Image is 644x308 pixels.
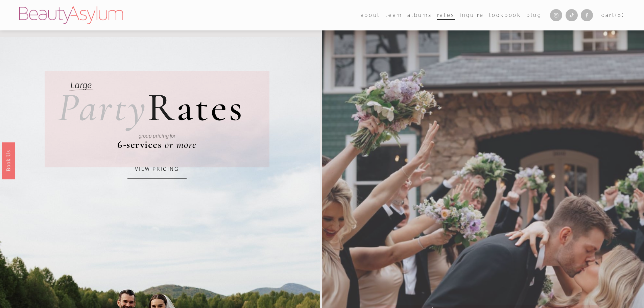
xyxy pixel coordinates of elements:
[361,11,380,20] span: about
[361,10,380,20] a: folder dropdown
[139,133,175,139] em: group pricing for
[58,88,244,127] h2: ates
[147,83,176,132] span: R
[437,10,455,20] a: Rates
[618,12,622,18] span: 0
[385,10,402,20] a: folder dropdown
[127,160,187,179] a: VIEW PRICING
[460,10,484,20] a: Inquire
[489,10,521,20] a: Lookbook
[58,83,147,132] em: Party
[385,11,402,20] span: team
[566,9,578,21] a: TikTok
[19,6,123,24] img: Beauty Asylum | Bridal Hair &amp; Makeup Charlotte &amp; Atlanta
[526,10,542,20] a: Blog
[550,9,562,21] a: Instagram
[2,142,15,179] a: Book Us
[70,80,92,91] em: Large
[407,10,432,20] a: albums
[615,12,625,18] span: ( )
[601,11,625,20] a: 0 items in cart
[581,9,593,21] a: Facebook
